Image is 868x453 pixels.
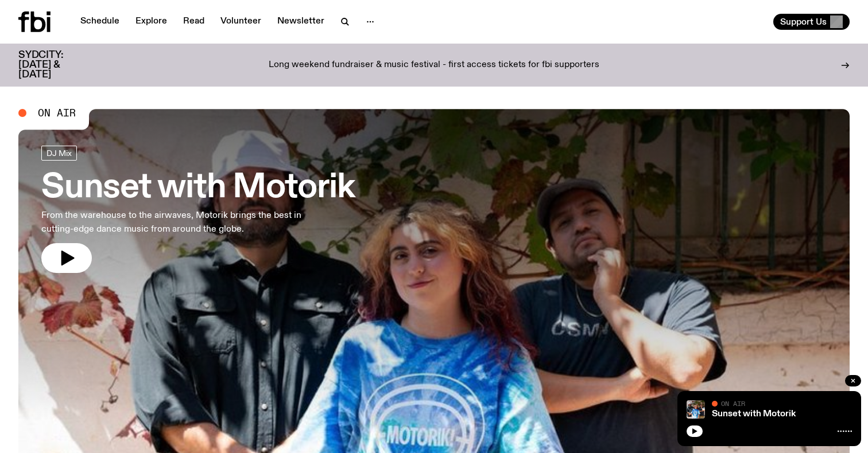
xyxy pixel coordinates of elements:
p: Long weekend fundraiser & music festival - first access tickets for fbi supporters [269,60,599,71]
a: DJ Mix [41,146,77,161]
a: Sunset with Motorik [712,409,796,419]
a: Sunset with MotorikFrom the warehouse to the airwaves, Motorik brings the best in cutting-edge da... [41,146,354,273]
img: Andrew, Reenie, and Pat stand in a row, smiling at the camera, in dappled light with a vine leafe... [687,400,705,419]
h3: Sunset with Motorik [41,172,354,204]
span: On Air [38,108,76,118]
span: On Air [721,400,745,407]
a: Explore [129,14,174,30]
p: From the warehouse to the airwaves, Motorik brings the best in cutting-edge dance music from arou... [41,209,335,236]
h3: SYDCITY: [DATE] & [DATE] [18,50,92,80]
a: Volunteer [214,14,268,30]
span: DJ Mix [46,149,72,157]
button: Support Us [773,14,850,30]
a: Newsletter [270,14,331,30]
a: Read [176,14,211,30]
a: Schedule [73,14,126,30]
span: Support Us [780,17,827,27]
